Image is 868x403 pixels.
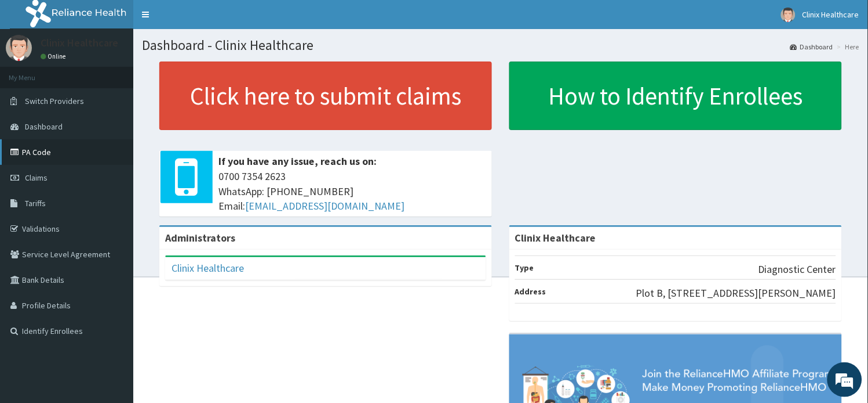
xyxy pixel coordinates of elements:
img: User Image [6,35,32,61]
textarea: Type your message and hit 'Enter' [6,275,221,315]
p: Diagnostic Center [758,262,836,277]
span: 0700 7354 2623 WhatsApp: [PHONE_NUMBER] Email: [218,169,486,214]
strong: Clinix Healthcare [515,231,596,244]
div: Minimize live chat window [190,6,218,34]
p: Clinix Healthcare [41,38,118,48]
div: Chat with us now [60,65,195,80]
h1: Dashboard - Clinix Healthcare [142,38,859,53]
b: Type [515,262,534,273]
span: We're online! [67,125,160,242]
img: d_794563401_company_1708531726252_794563401 [21,58,47,87]
li: Here [834,42,859,52]
span: Claims [25,172,48,183]
span: Tariffs [25,198,46,208]
p: Plot B, [STREET_ADDRESS][PERSON_NAME] [636,286,836,301]
span: Clinix Healthcare [803,9,859,20]
a: [EMAIL_ADDRESS][DOMAIN_NAME] [245,199,404,213]
a: Online [41,52,68,60]
span: Dashboard [25,121,63,132]
a: How to Identify Enrollees [509,62,842,130]
a: Dashboard [790,42,833,52]
b: If you have any issue, reach us on: [218,154,377,168]
span: Switch Providers [25,96,84,106]
a: Clinix Healthcare [172,261,244,275]
img: User Image [781,8,796,22]
b: Address [515,286,546,297]
b: Administrators [165,231,235,244]
a: Click here to submit claims [159,62,492,130]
